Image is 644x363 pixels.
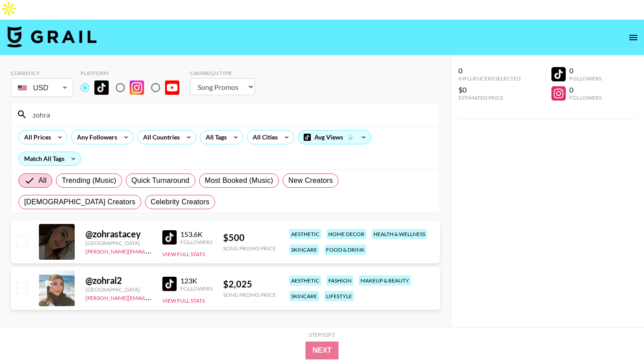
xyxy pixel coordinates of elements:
[162,297,205,304] button: View Full Stats
[85,240,152,246] div: [GEOGRAPHIC_DATA]
[289,245,319,255] div: skincare
[223,245,276,252] div: Song Promo Price
[180,285,212,292] div: Followers
[298,131,371,144] div: Avg Views
[458,85,521,94] div: $0
[180,276,212,285] div: 123K
[326,275,353,286] div: fashion
[162,251,205,257] button: View Full Stats
[85,293,260,301] a: [PERSON_NAME][EMAIL_ADDRESS][PERSON_NAME][DOMAIN_NAME]
[289,275,321,286] div: aesthetic
[19,131,53,144] div: All Prices
[11,70,73,76] div: Currency
[94,80,109,95] img: TikTok
[458,66,521,75] div: 0
[569,66,602,75] div: 0
[27,107,434,122] input: Search by User Name
[162,230,177,245] img: TikTok
[324,245,366,255] div: food & drink
[130,80,144,95] img: Instagram
[359,275,411,286] div: makeup & beauty
[624,29,642,46] button: open drawer
[458,75,521,82] div: Influencers Selected
[162,277,177,291] img: TikTok
[72,131,119,144] div: Any Followers
[324,291,354,301] div: lifestyle
[289,229,321,239] div: aesthetic
[305,342,339,359] button: Next
[223,291,276,298] div: Song Promo Price
[458,94,521,101] div: Estimated Price
[85,246,260,255] a: [PERSON_NAME][EMAIL_ADDRESS][PERSON_NAME][DOMAIN_NAME]
[85,228,152,240] div: @ zohrastacey
[569,85,602,94] div: 0
[180,230,212,239] div: 153.6K
[38,175,47,186] span: All
[190,70,255,76] div: Campaign Type
[569,75,602,82] div: Followers
[223,232,276,243] div: $ 500
[288,175,333,186] span: New Creators
[599,318,633,352] iframe: Drift Widget Chat Controller
[569,94,602,101] div: Followers
[247,131,280,144] div: All Cities
[24,197,136,207] span: [DEMOGRAPHIC_DATA] Creators
[131,175,190,186] span: Quick Turnaround
[326,229,366,239] div: home decor
[200,131,229,144] div: All Tags
[138,131,182,144] div: All Countries
[165,80,179,95] img: YouTube
[151,197,210,207] span: Celebrity Creators
[19,152,80,165] div: Match All Tags
[205,175,273,186] span: Most Booked (Music)
[372,229,427,239] div: health & wellness
[62,175,116,186] span: Trending (Music)
[13,80,72,96] div: USD
[85,275,152,286] div: @ zohral2
[289,291,319,301] div: skincare
[85,286,152,293] div: [GEOGRAPHIC_DATA]
[309,331,335,338] div: Step 1 of 2
[223,279,276,290] div: $ 2,025
[180,239,212,245] div: Followers
[80,70,186,76] div: Platform
[7,26,97,47] img: Grail Talent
